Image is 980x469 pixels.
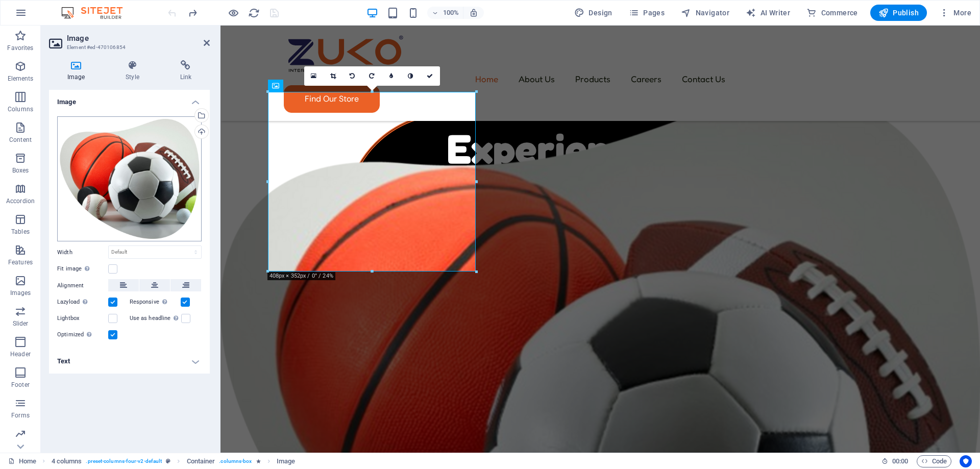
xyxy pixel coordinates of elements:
button: Navigator [677,5,733,21]
label: Use as headline [130,312,181,325]
span: Code [921,455,947,467]
label: Lightbox [57,312,108,325]
button: Design [570,5,617,21]
label: Lazyload [57,296,108,308]
p: Accordion [6,197,35,205]
i: This element is a customizable preset [166,458,170,464]
a: Crop mode [324,66,343,86]
a: Rotate right 90° [362,66,382,86]
button: Usercentrics [960,455,972,467]
span: AI Writer [746,8,790,18]
button: Code [917,455,951,467]
i: Redo: Move elements (Ctrl+Y, ⌘+Y) [187,7,199,19]
p: Favorites [7,44,33,52]
a: Confirm ( Ctrl ⏎ ) [421,66,440,86]
h2: Image [67,34,210,43]
span: More [939,8,971,18]
p: Slider [13,319,29,328]
nav: breadcrumb [52,455,296,467]
button: Commerce [802,5,862,21]
i: Element contains an animation [256,458,261,464]
span: . preset-columns-four-v2-default [86,455,162,467]
button: reload [248,7,260,19]
h4: Link [162,60,210,82]
p: Elements [8,75,34,83]
p: Columns [8,105,33,113]
label: Responsive [130,296,181,308]
button: 100% [427,7,463,19]
label: Optimized [57,329,108,341]
h6: Session time [881,455,909,467]
button: Pages [625,5,669,21]
a: Rotate left 90° [343,66,362,86]
span: 00 00 [892,455,908,467]
span: Click to select. Double-click to edit [52,455,82,467]
a: Select files from the file manager, stock photos, or upload file(s) [304,66,324,86]
span: Pages [629,8,665,18]
p: Content [9,136,32,144]
h3: Element #ed-470106854 [67,43,189,52]
p: Forms [11,411,30,419]
h4: Image [49,90,210,108]
img: Editor Logo [59,7,135,19]
label: Width [57,250,108,255]
button: AI Writer [742,5,794,21]
p: Header [10,350,31,358]
h4: Style [107,60,161,82]
span: : [899,457,901,465]
span: Navigator [681,8,729,18]
button: redo [186,7,199,19]
p: Features [8,258,33,266]
h4: Text [49,349,210,374]
div: Design (Ctrl+Alt+Y) [570,5,617,21]
p: Boxes [12,166,29,175]
div: p4.png [57,116,202,241]
button: Click here to leave preview mode and continue editing [227,7,239,19]
h6: 100% [443,7,459,19]
label: Fit image [57,263,108,275]
span: Publish [878,8,919,18]
a: Click to cancel selection. Double-click to open Pages [8,455,36,467]
p: Images [10,289,31,297]
span: Click to select. Double-click to edit [277,455,295,467]
span: Design [574,8,612,18]
span: Commerce [806,8,858,18]
p: Footer [11,381,30,389]
label: Alignment [57,280,108,292]
button: Publish [870,5,927,21]
i: Reload page [248,7,260,19]
a: Greyscale [401,66,421,86]
h4: Image [49,60,107,82]
i: On resize automatically adjust zoom level to fit chosen device. [469,8,478,17]
span: Click to select. Double-click to edit [187,455,215,467]
p: Tables [11,228,30,236]
span: . columns-box [219,455,252,467]
button: More [935,5,975,21]
a: Blur [382,66,401,86]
